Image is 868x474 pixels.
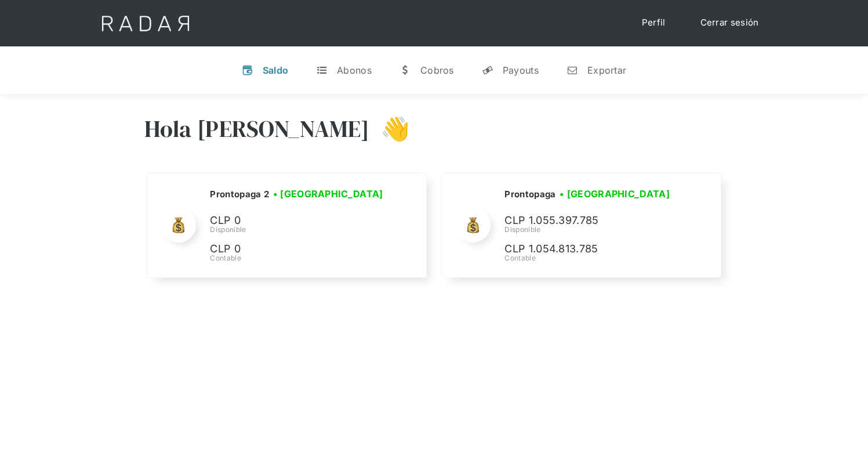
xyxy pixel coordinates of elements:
p: CLP 1.054.813.785 [504,241,678,258]
p: CLP 0 [210,241,384,258]
div: n [566,64,578,76]
div: t [316,64,328,76]
div: Exportar [587,64,626,76]
div: Saldo [263,64,289,76]
h2: Prontopaga [504,189,555,200]
h2: Prontopaga 2 [210,189,269,200]
div: Abonos [337,64,372,76]
h3: • [GEOGRAPHIC_DATA] [273,187,383,201]
div: Disponible [504,225,678,235]
div: Contable [504,253,678,263]
div: v [242,64,253,76]
p: CLP 0 [210,212,384,229]
div: Cobros [420,64,454,76]
div: Contable [210,253,387,263]
div: Payouts [503,64,539,76]
div: y [482,64,493,76]
a: Perfil [630,12,677,34]
p: CLP 1.055.397.785 [504,212,678,229]
h3: 👋 [369,114,410,143]
h3: Hola [PERSON_NAME] [144,114,369,143]
div: Disponible [210,225,387,235]
a: Cerrar sesión [689,12,771,34]
div: w [400,64,411,76]
h3: • [GEOGRAPHIC_DATA] [560,187,670,201]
